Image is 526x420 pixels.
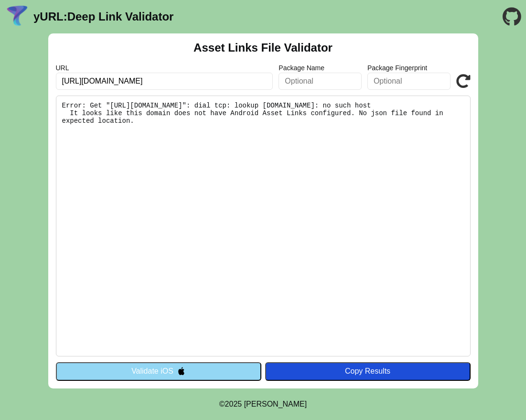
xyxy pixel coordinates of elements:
[270,367,466,376] div: Copy Results
[177,367,185,375] img: appleIcon.svg
[225,400,242,408] span: 2025
[265,362,471,380] button: Copy Results
[279,73,362,90] input: Optional
[56,73,273,90] input: Required
[219,388,307,420] footer: ©
[193,41,333,54] h2: Asset Links File Validator
[244,400,307,408] a: Michael Ibragimchayev's Personal Site
[367,73,451,90] input: Optional
[56,64,273,72] label: URL
[279,64,362,72] label: Package Name
[33,10,173,23] a: yURL:Deep Link Validator
[56,362,261,380] button: Validate iOS
[5,4,30,29] img: yURL Logo
[367,64,451,72] label: Package Fingerprint
[56,96,471,356] pre: Error: Get "[URL][DOMAIN_NAME]": dial tcp: lookup [DOMAIN_NAME]: no such host It looks like this ...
